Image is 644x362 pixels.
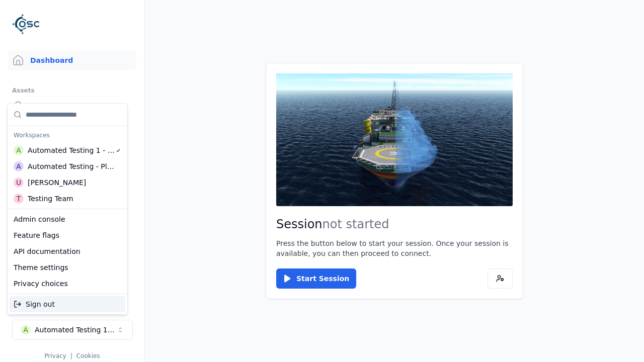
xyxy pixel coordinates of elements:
div: T [14,194,24,204]
div: Sign out [10,296,125,312]
div: Testing Team [28,194,73,204]
div: U [14,177,24,188]
div: A [14,161,24,171]
div: Suggestions [8,209,127,294]
div: Automated Testing 1 - Playwright [28,145,115,155]
div: Suggestions [8,104,127,209]
div: Automated Testing - Playwright [28,161,115,171]
div: Suggestions [8,294,127,314]
div: Feature flags [10,227,125,243]
div: Privacy choices [10,276,125,292]
div: API documentation [10,243,125,259]
div: Theme settings [10,259,125,276]
div: Admin console [10,211,125,227]
div: [PERSON_NAME] [28,177,86,188]
div: Workspaces [10,128,125,142]
div: A [14,145,24,155]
